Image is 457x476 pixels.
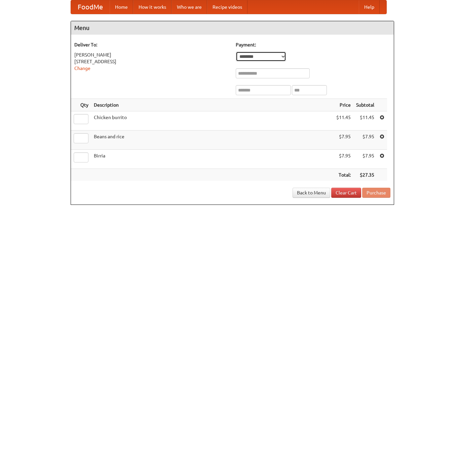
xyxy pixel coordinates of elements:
a: Clear Cart [331,188,361,198]
th: $27.35 [353,169,377,181]
a: Change [74,66,90,71]
a: Home [110,0,133,14]
td: $7.95 [334,150,353,169]
div: [STREET_ADDRESS] [74,58,229,65]
div: [PERSON_NAME] [74,51,229,58]
td: $7.95 [353,150,377,169]
h4: Menu [71,21,394,35]
h5: Payment: [236,41,390,48]
a: How it works [133,0,172,14]
td: Beans and rice [91,131,334,150]
th: Description [91,99,334,111]
td: Birria [91,150,334,169]
a: Back to Menu [293,188,330,198]
th: Price [334,99,353,111]
td: $7.95 [353,131,377,150]
a: Help [359,0,380,14]
th: Subtotal [353,99,377,111]
th: Qty [71,99,91,111]
td: $11.45 [353,111,377,131]
a: FoodMe [71,0,110,14]
h5: Deliver To: [74,41,229,48]
td: Chicken burrito [91,111,334,131]
td: $11.45 [334,111,353,131]
td: $7.95 [334,131,353,150]
a: Who we are [172,0,207,14]
button: Purchase [362,188,390,198]
a: Recipe videos [207,0,247,14]
th: Total: [334,169,353,181]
